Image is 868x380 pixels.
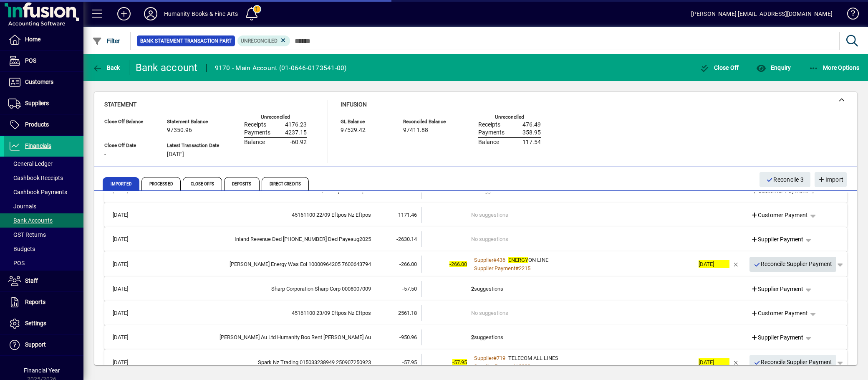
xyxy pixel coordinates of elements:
span: 4176.23 [285,122,307,128]
span: Suppliers [25,100,49,106]
span: 476.49 [522,122,541,128]
span: Bank Accounts [8,217,53,224]
span: Balance [244,139,265,146]
a: Cashbook Payments [4,185,83,199]
span: Statement Balance [167,119,219,124]
span: 117.54 [522,139,541,146]
span: Close Off Balance [104,119,154,124]
span: Balance [478,139,499,146]
mat-expansion-panel-header: [DATE][PERSON_NAME] Au Ltd Humanity Boo Rent [PERSON_NAME] Au-950.962suggestionsSupplier Payment [104,325,847,350]
span: Supplier Payment [474,265,515,271]
a: POS [4,256,83,270]
span: Receipts [478,122,500,128]
span: Customer Payment [751,309,808,318]
span: Financial Year [24,367,60,374]
span: Bank Statement Transaction Part [140,37,232,45]
button: Close Off [698,60,741,75]
a: Settings [4,313,83,334]
app-page-header-button: Back [83,60,129,75]
button: Add [111,6,137,21]
span: -57.95 [452,359,467,365]
b: 2 [471,334,474,340]
span: # [515,265,519,271]
span: 97529.42 [341,127,366,134]
span: Latest Transaction Date [167,143,219,148]
span: TELECOM ALL LINES [508,355,558,361]
a: Budgets [4,242,83,256]
span: Enquiry [756,64,791,71]
a: Home [4,29,83,50]
span: 97411.88 [403,127,428,134]
a: General Ledger [4,157,83,171]
a: Reports [4,292,83,313]
span: Processed [141,177,181,190]
a: POS [4,51,83,71]
span: Close Off [700,64,739,71]
div: 45161100 22/09 Eftpos Nz Eftpos [148,211,371,219]
span: GL Balance [341,119,391,124]
span: 4237.15 [285,129,307,136]
span: 358.95 [522,129,541,136]
span: Budgets [8,246,35,252]
span: -266.00 [399,261,417,267]
span: Direct Credits [262,177,309,190]
span: -57.50 [402,286,417,292]
span: # [493,257,497,263]
span: Close Offs [183,177,222,190]
div: Sharp Corporation Sharp Corp 0008007009 [148,285,371,293]
mat-chip: Reconciliation Status: Unreconciled [237,35,290,46]
div: Frank Energy Was Eol 10000964205 7600643794 [148,260,371,269]
a: Journals [4,199,83,213]
a: Support [4,334,83,355]
a: Supplier#719 [471,354,508,362]
span: Filter [92,38,120,44]
span: ON LINE [508,257,548,263]
a: Bank Accounts [4,213,83,228]
div: [DATE] [699,358,729,367]
a: Staff [4,271,83,291]
span: More Options [809,64,860,71]
mat-expansion-panel-header: [DATE]Spark Nz Trading 015033238949 250907250923-57.95-57.95Supplier#719TELECOM ALL LINESSupplier... [104,350,847,375]
span: Unreconciled [241,38,278,44]
span: Import [818,173,843,187]
span: Journals [8,203,36,210]
span: Payments [244,129,270,136]
span: Supplier Payment [751,285,804,294]
span: Imported [103,177,139,190]
span: Supplier [474,257,493,263]
td: [DATE] [108,231,148,247]
mat-expansion-panel-header: [DATE]Sharp Corporation Sharp Corp 0008007009-57.502suggestionsSupplier Payment [104,277,847,301]
td: [DATE] [108,207,148,223]
span: 719 [497,355,505,361]
em: ENERGY [508,257,528,263]
mat-expansion-panel-header: [DATE]Inland Revenue Ded [PHONE_NUMBER] Ded Payeaug2025-2630.14No suggestionsSupplier Payment [104,227,847,251]
button: Remove [729,356,743,369]
span: Financials [25,142,51,149]
span: Deposits [224,177,260,190]
td: No suggestions [471,231,694,247]
span: Settings [25,320,46,327]
span: -950.96 [399,334,417,340]
span: -266.00 [449,261,467,267]
div: 45161100 23/09 Eftpos Nz Eftpos [148,309,371,317]
span: - [104,127,106,134]
button: Filter [90,33,122,48]
span: Cashbook Receipts [8,175,63,181]
span: Support [25,341,46,348]
span: 2220 [519,363,530,370]
label: Unreconciled [261,114,290,120]
label: Unreconciled [495,114,524,120]
span: Close Off Date [104,143,154,148]
button: More Options [807,60,862,75]
button: Remove [729,258,743,271]
span: Supplier [474,355,493,361]
div: [PERSON_NAME] [EMAIL_ADDRESS][DOMAIN_NAME] [691,7,833,20]
span: Cashbook Payments [8,189,67,195]
button: Reconcile 3 [759,172,810,187]
span: 97350.96 [167,127,192,134]
td: [DATE] [108,281,148,297]
mat-expansion-panel-header: [DATE]45161100 23/09 Eftpos Nz Eftpos2561.18No suggestionsCustomer Payment [104,301,847,325]
span: Supplier Payment [474,363,515,370]
div: Goldwater Au Ltd Humanity Boo Rent Goldwater Au [148,333,371,342]
a: Customer Payment [747,183,812,198]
